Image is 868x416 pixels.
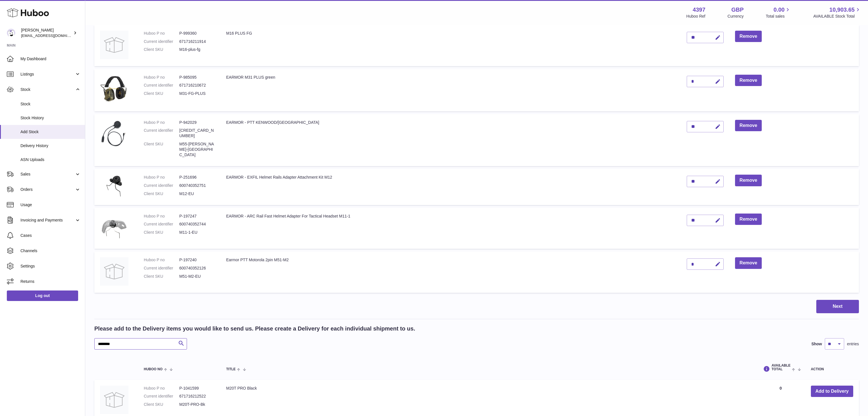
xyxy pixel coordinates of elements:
[179,191,215,196] dd: M12-EU
[179,257,215,263] dd: P-197240
[829,6,855,14] span: 10,903.65
[100,175,128,198] img: EARMOR - EXFIL Helmet Rails Adapter Attachment Kit M12
[144,31,179,36] dt: Huboo P no
[100,214,128,242] img: EARMOR - ARC Rail Fast Helmet Adapter For Tactical Headset M11-1
[811,367,853,371] div: Action
[811,341,822,347] label: Show
[20,233,81,238] span: Cases
[144,367,163,371] span: Huboo no
[771,364,790,371] span: AVAILABLE Total
[179,386,215,391] dd: P-1041599
[20,143,81,149] span: Delivery History
[179,128,215,139] dd: [CREDIT_CARD_NUMBER]
[766,6,791,19] a: 0.00 Total sales
[735,214,762,225] button: Remove
[179,31,215,36] dd: P-999360
[144,394,179,399] dt: Current identifier
[100,257,128,286] img: Earmor PTT Motorola 2pin M51-M2
[179,39,215,44] dd: 671716211914
[144,128,179,139] dt: Current identifier
[179,47,215,52] dd: M16-plus-fg
[179,75,215,80] dd: P-985095
[144,91,179,96] dt: Client SKU
[220,208,681,249] td: EARMOR - ARC Rail Fast Helmet Adapter For Tactical Headset M11-1
[20,218,75,223] span: Invoicing and Payments
[686,14,705,19] div: Huboo Ref
[179,141,215,158] dd: M55-[PERSON_NAME]-[GEOGRAPHIC_DATA]
[220,69,681,111] td: EARMOR M31 PLUS green
[179,221,215,227] dd: 600740352744
[731,6,744,14] strong: GBP
[179,274,215,279] dd: M51-M2-EU
[100,75,128,104] img: EARMOR M31 PLUS green
[179,266,215,271] dd: 600740352126
[144,47,179,52] dt: Client SKU
[20,72,75,77] span: Listings
[144,257,179,263] dt: Huboo P no
[220,252,681,293] td: Earmor PTT Motorola 2pin M51-M2
[179,83,215,88] dd: 671716210672
[100,386,128,414] img: M20T PRO Black
[144,83,179,88] dt: Current identifier
[816,300,859,313] button: Next
[693,6,705,14] strong: 4397
[766,14,791,19] span: Total sales
[735,120,762,131] button: Remove
[179,214,215,219] dd: P-197247
[20,248,81,254] span: Channels
[220,25,681,66] td: M16 PLUS FG
[735,31,762,42] button: Remove
[20,187,75,192] span: Orders
[179,394,215,399] dd: 671716212522
[144,141,179,158] dt: Client SKU
[20,115,81,121] span: Stock History
[21,33,84,38] span: [EMAIL_ADDRESS][DOMAIN_NAME]
[179,175,215,180] dd: P-251696
[144,230,179,235] dt: Client SKU
[144,386,179,391] dt: Huboo P no
[847,341,859,347] span: entries
[179,402,215,407] dd: M20T-PRO-Bk
[20,56,81,62] span: My Dashboard
[7,29,15,37] img: drumnnbass@gmail.com
[144,175,179,180] dt: Huboo P no
[20,87,75,92] span: Stock
[735,175,762,186] button: Remove
[144,221,179,227] dt: Current identifier
[226,367,236,371] span: Title
[811,386,853,397] button: Add to Delivery
[179,230,215,235] dd: M11-1-EU
[144,402,179,407] dt: Client SKU
[144,39,179,44] dt: Current identifier
[813,6,861,19] a: 10,903.65 AVAILABLE Stock Total
[774,6,785,14] span: 0.00
[21,28,72,38] div: [PERSON_NAME]
[20,202,81,208] span: Usage
[813,14,861,19] span: AVAILABLE Stock Total
[220,169,681,205] td: EARMOR - EXFIL Helmet Rails Adapter Attachment Kit M12
[100,31,128,59] img: M16 PLUS FG
[728,14,744,19] div: Currency
[20,157,81,162] span: ASN Uploads
[20,101,81,107] span: Stock
[144,191,179,196] dt: Client SKU
[144,274,179,279] dt: Client SKU
[735,75,762,86] button: Remove
[144,75,179,80] dt: Huboo P no
[20,264,81,269] span: Settings
[179,183,215,188] dd: 600740352751
[20,279,81,284] span: Returns
[20,129,81,135] span: Add Stock
[179,120,215,125] dd: P-942029
[7,290,78,301] a: Log out
[735,257,762,269] button: Remove
[144,214,179,219] dt: Huboo P no
[144,183,179,188] dt: Current identifier
[179,91,215,96] dd: M31-FG-PLUS
[100,120,128,148] img: EARMOR - PTT KENWOOD/BAOFENG
[94,325,415,333] h2: Please add to the Delivery items you would like to send us. Please create a Delivery for each ind...
[144,266,179,271] dt: Current identifier
[144,120,179,125] dt: Huboo P no
[20,172,75,177] span: Sales
[220,114,681,166] td: EARMOR - PTT KENWOOD/[GEOGRAPHIC_DATA]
